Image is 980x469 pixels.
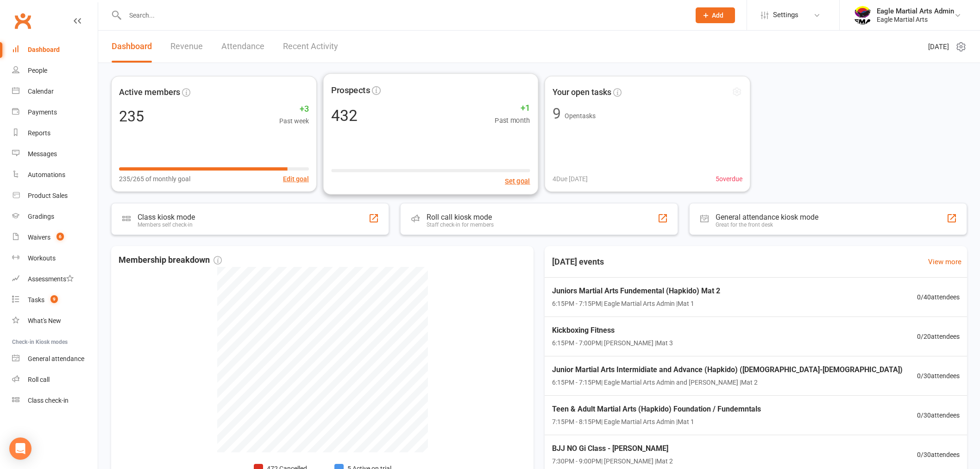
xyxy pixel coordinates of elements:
[773,5,798,25] span: Settings
[12,227,98,248] a: Waivers 6
[50,295,58,303] span: 9
[552,456,673,466] span: 7:30PM - 9:00PM | [PERSON_NAME] | Mat 2
[119,174,190,184] span: 235/265 of monthly goal
[28,296,44,304] div: Tasks
[712,12,723,19] span: Add
[28,275,74,283] div: Assessments
[28,192,68,199] div: Product Sales
[917,292,960,302] span: 0 / 40 attendees
[12,102,98,123] a: Payments
[716,222,818,228] div: Great for the front desk
[552,417,761,427] span: 7:15PM - 8:15PM | Eagle Martial Arts Admin | Mat 1
[12,60,98,81] a: People
[12,311,98,331] a: What's New
[28,376,50,383] div: Roll call
[552,377,903,387] span: 6:15PM - 7:15PM | Eagle Martial Arts Admin and [PERSON_NAME] | Mat 2
[12,390,98,411] a: Class kiosk mode
[545,254,611,270] h3: [DATE] events
[553,106,561,121] div: 9
[854,6,872,25] img: thumb_image1738041739.png
[553,85,611,99] span: Your open tasks
[112,31,152,63] a: Dashboard
[221,31,264,63] a: Attendance
[28,150,57,158] div: Messages
[122,9,684,22] input: Search...
[552,324,673,336] span: Kickboxing Fitness
[12,185,98,206] a: Product Sales
[553,174,588,184] span: 4 Due [DATE]
[427,213,494,222] div: Roll call kiosk mode
[917,450,960,460] span: 0 / 30 attendees
[565,112,596,120] span: Open tasks
[928,256,961,267] a: View more
[331,108,358,123] div: 432
[928,41,949,52] span: [DATE]
[917,371,960,381] span: 0 / 30 attendees
[917,410,960,420] span: 0 / 30 attendees
[696,7,735,23] button: Add
[9,437,31,460] div: Open Intercom Messenger
[12,248,98,269] a: Workouts
[28,108,57,116] div: Payments
[877,15,954,24] div: Eagle Martial Arts
[28,171,65,178] div: Automations
[12,165,98,185] a: Automations
[28,254,56,262] div: Workouts
[28,317,61,324] div: What's New
[279,116,309,126] span: Past week
[12,269,98,290] a: Assessments
[28,355,84,362] div: General attendance
[11,9,34,32] a: Clubworx
[12,39,98,60] a: Dashboard
[331,83,370,97] span: Prospects
[119,86,180,99] span: Active members
[119,254,222,267] span: Membership breakdown
[12,206,98,227] a: Gradings
[12,123,98,144] a: Reports
[552,338,673,348] span: 6:15PM - 7:00PM | [PERSON_NAME] | Mat 3
[28,88,54,95] div: Calendar
[12,349,98,369] a: General attendance kiosk mode
[505,176,530,186] button: Set goal
[28,397,69,404] div: Class check-in
[12,369,98,390] a: Roll call
[716,174,742,184] span: 5 overdue
[138,213,195,222] div: Class kiosk mode
[12,144,98,165] a: Messages
[283,31,338,63] a: Recent Activity
[28,46,60,53] div: Dashboard
[279,102,309,116] span: +3
[138,222,195,228] div: Members self check-in
[917,331,960,342] span: 0 / 20 attendees
[28,234,50,241] div: Waivers
[283,174,309,184] button: Edit goal
[552,298,720,309] span: 6:15PM - 7:15PM | Eagle Martial Arts Admin | Mat 1
[57,233,64,241] span: 6
[28,213,54,220] div: Gradings
[877,7,954,15] div: Eagle Martial Arts Admin
[552,285,720,297] span: Juniors Martial Arts Fundemental (Hapkido) Mat 2
[495,115,530,126] span: Past month
[12,290,98,311] a: Tasks 9
[28,129,50,137] div: Reports
[170,31,203,63] a: Revenue
[552,364,903,376] span: Junior Martial Arts Intermidiate and Advance (Hapkido) ([DEMOGRAPHIC_DATA]-[DEMOGRAPHIC_DATA])
[28,67,47,74] div: People
[495,101,530,115] span: +1
[716,213,818,222] div: General attendance kiosk mode
[552,403,761,415] span: Teen & Adult Martial Arts (Hapkido) Foundation / Fundemntals
[427,222,494,228] div: Staff check-in for members
[552,443,673,455] span: BJJ NO Gi Class - [PERSON_NAME]
[119,109,144,124] div: 235
[12,81,98,102] a: Calendar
